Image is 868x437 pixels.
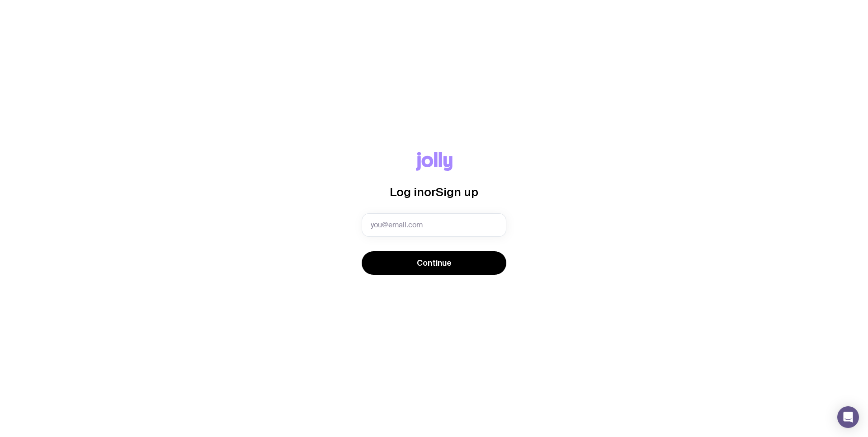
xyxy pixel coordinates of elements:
span: Continue [417,258,452,268]
button: Continue [362,251,506,275]
span: Sign up [436,185,478,198]
input: you@email.com [362,213,506,237]
span: or [424,185,436,198]
span: Log in [390,185,424,198]
div: Open Intercom Messenger [837,406,859,428]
